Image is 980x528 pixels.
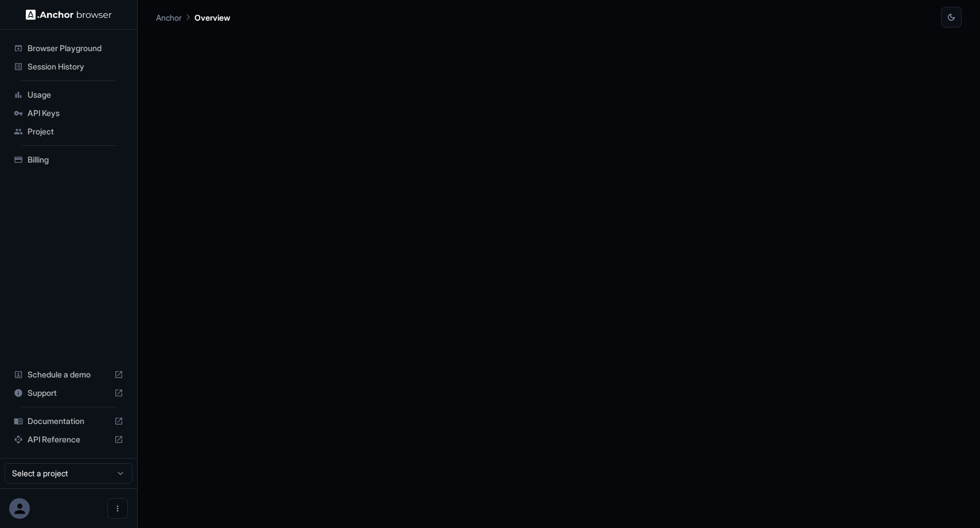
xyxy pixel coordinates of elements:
span: Support [28,387,110,399]
p: Anchor [156,11,182,24]
div: Usage [9,86,128,104]
span: Project [28,126,123,137]
span: API Keys [28,107,123,119]
span: Schedule a demo [28,369,110,380]
span: Usage [28,89,123,101]
div: Support [9,384,128,402]
span: Billing [28,154,123,165]
div: API Reference [9,430,128,449]
div: Session History [9,57,128,76]
nav: breadcrumb [156,11,230,24]
button: Open menu [107,498,128,519]
div: Documentation [9,412,128,430]
span: Documentation [28,415,110,427]
div: Browser Playground [9,39,128,57]
div: Schedule a demo [9,365,128,384]
div: Billing [9,151,128,169]
div: API Keys [9,104,128,122]
img: Anchor Logo [26,9,112,20]
p: Overview [195,11,230,24]
div: Project [9,122,128,141]
span: Browser Playground [28,43,123,54]
span: Session History [28,61,123,72]
span: API Reference [28,434,110,445]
